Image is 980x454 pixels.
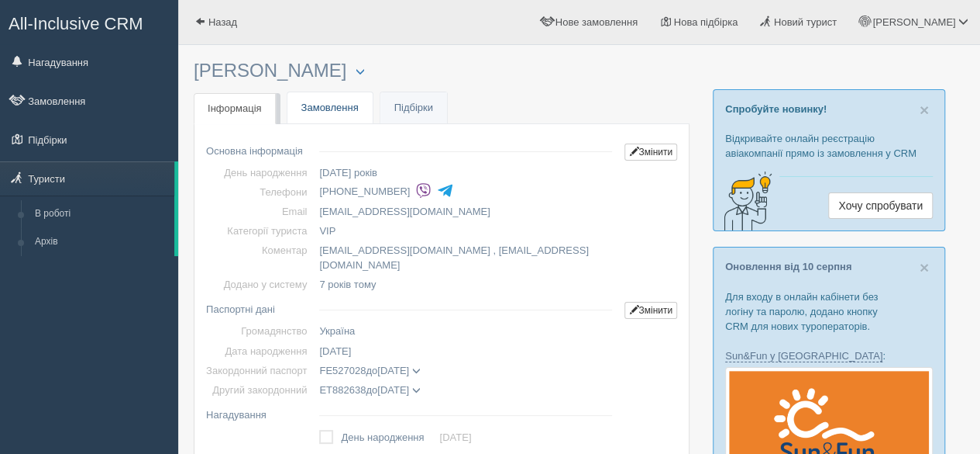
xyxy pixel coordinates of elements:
span: ET882638 [319,384,366,396]
img: creative-idea-2907357.png [714,170,775,232]
td: Другий закордонний [206,380,313,400]
td: VIP [313,221,618,241]
p: : [725,348,933,363]
td: Основна інформація [206,136,313,163]
a: Підбірки [380,92,447,124]
span: до [319,384,420,396]
td: День народження [206,163,313,182]
span: FE527028 [319,365,366,376]
a: Хочу спробувати [828,192,933,219]
span: [PERSON_NAME] [872,16,955,28]
img: viber-colored.svg [415,182,432,199]
span: [DATE] [377,384,409,396]
td: Коментар [206,241,313,275]
img: telegram-colored-4375108.svg [437,182,453,199]
td: Закордонний паспорт [206,361,313,380]
td: Нагадування [206,400,313,425]
button: Close [920,102,929,118]
td: Громадянство [206,321,313,341]
a: Оновлення від 10 серпня [725,261,851,272]
span: 7 років тому [319,279,376,290]
span: Нове замовлення [555,16,638,28]
td: Email [206,202,313,221]
span: до [319,365,420,376]
span: × [920,101,929,119]
span: Назад [208,16,237,28]
td: День народження [341,427,439,449]
a: Змінити [624,302,677,319]
a: Змінити [624,144,677,161]
td: Додано у систему [206,275,313,294]
p: Спробуйте новинку! [725,102,933,116]
a: Інформація [194,93,276,125]
td: Телефони [206,182,313,202]
a: Замовлення [287,92,373,124]
p: Відкривайте онлайн реєстрацію авіакомпанії прямо із замовлення у CRM [725,131,933,161]
td: Україна [313,321,618,341]
button: Close [920,259,929,276]
li: [PHONE_NUMBER] [319,181,618,203]
a: All-Inclusive CRM [1,1,177,43]
a: Sun&Fun у [GEOGRAPHIC_DATA] [725,350,882,362]
td: Паспортні дані [206,294,313,321]
span: Нова підбірка [674,16,738,28]
td: [EMAIL_ADDRESS][DOMAIN_NAME] , [EMAIL_ADDRESS][DOMAIN_NAME] [313,241,618,275]
span: [DATE] [319,345,351,357]
span: Новий турист [774,16,837,28]
span: Інформація [208,102,262,114]
a: [DATE] [439,431,471,443]
a: Архів [28,228,174,256]
span: × [920,258,929,276]
h3: [PERSON_NAME] [194,61,689,81]
p: Для входу в онлайн кабінети без логіну та паролю, додано кнопку CRM для нових туроператорів. [725,289,933,334]
span: [DATE] [377,365,409,376]
span: All-Inclusive CRM [9,14,143,33]
a: В роботі [28,200,174,228]
td: [DATE] років [313,163,618,182]
td: [EMAIL_ADDRESS][DOMAIN_NAME] [313,202,618,221]
td: Категорії туриста [206,221,313,241]
td: Дата народження [206,341,313,361]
